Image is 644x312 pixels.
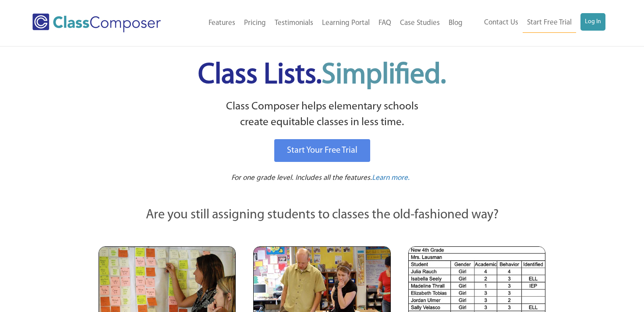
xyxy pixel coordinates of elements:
a: FAQ [374,14,396,33]
a: Start Your Free Trial [274,139,370,162]
a: Features [204,14,240,33]
a: Pricing [240,14,270,33]
span: Simplified. [322,61,446,90]
a: Blog [444,14,467,33]
p: Class Composer helps elementary schools create equitable classes in less time. [97,99,547,131]
img: Class Composer [32,14,161,32]
a: Log In [580,13,605,31]
span: For one grade level. Includes all the features. [231,174,372,182]
a: Contact Us [480,13,523,32]
nav: Header Menu [467,13,605,33]
span: Start Your Free Trial [287,146,357,155]
nav: Header Menu [184,14,467,33]
a: Case Studies [396,14,444,33]
p: Are you still assigning students to classes the old-fashioned way? [99,206,545,225]
a: Learn more. [372,173,410,184]
a: Testimonials [270,14,318,33]
span: Learn more. [372,174,410,182]
span: Class Lists. [198,61,446,90]
a: Start Free Trial [523,13,576,33]
a: Learning Portal [318,14,374,33]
